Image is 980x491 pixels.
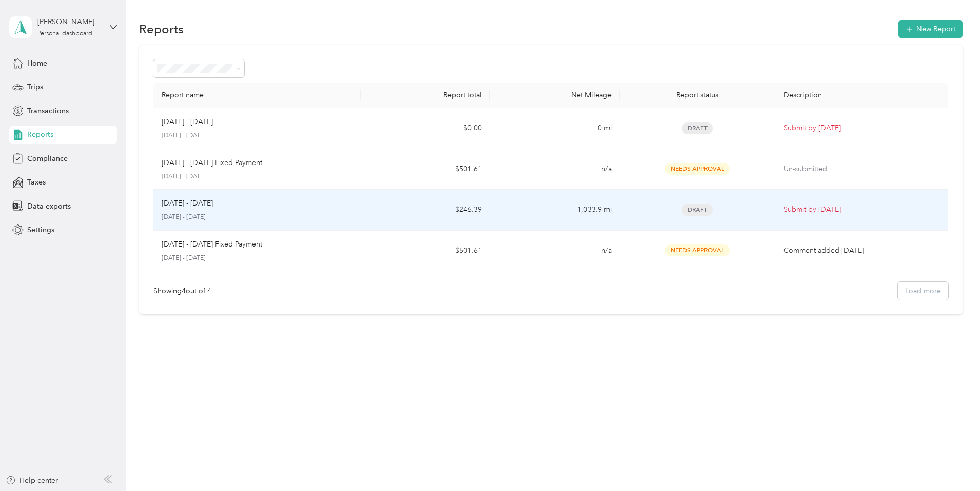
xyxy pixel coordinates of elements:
p: Comment added [DATE] [783,245,940,256]
h1: Reports [139,24,184,34]
p: [DATE] - [DATE] Fixed Payment [162,157,262,169]
th: Report name [153,83,361,108]
th: Net Mileage [490,83,619,108]
p: [DATE] - [DATE] Fixed Payment [162,239,262,250]
p: [DATE] - [DATE] [162,172,352,181]
p: [DATE] - [DATE] [162,198,213,209]
span: Trips [27,81,43,92]
button: Help center [6,475,58,486]
span: Transactions [27,106,69,116]
p: [DATE] - [DATE] [162,213,352,222]
td: n/a [490,231,619,272]
th: Description [775,83,948,108]
p: [DATE] - [DATE] [162,254,352,263]
p: Submit by [DATE] [783,204,940,215]
span: Compliance [27,153,68,164]
div: Showing 4 out of 4 [153,285,211,296]
span: Reports [27,129,53,140]
td: 1,033.9 mi [490,190,619,231]
td: 0 mi [490,108,619,149]
span: Data exports [27,201,71,212]
span: Draft [682,204,713,216]
p: Un-submitted [783,163,940,175]
span: Taxes [27,177,46,188]
div: Personal dashboard [37,31,92,37]
td: $501.61 [361,149,490,190]
p: [DATE] - [DATE] [162,131,352,140]
iframe: Everlance-gr Chat Button Frame [923,434,980,491]
td: $501.61 [361,231,490,272]
div: [PERSON_NAME] [37,16,102,27]
td: $0.00 [361,108,490,149]
span: Home [27,58,47,69]
span: Needs Approval [665,163,730,175]
span: Settings [27,224,54,235]
td: $246.39 [361,190,490,231]
th: Report total [361,83,490,108]
div: Report status [628,91,767,99]
button: New Report [898,20,963,38]
span: Draft [682,122,713,134]
span: Needs Approval [665,244,730,256]
p: Submit by [DATE] [783,122,940,134]
td: n/a [490,149,619,190]
p: [DATE] - [DATE] [162,116,213,128]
